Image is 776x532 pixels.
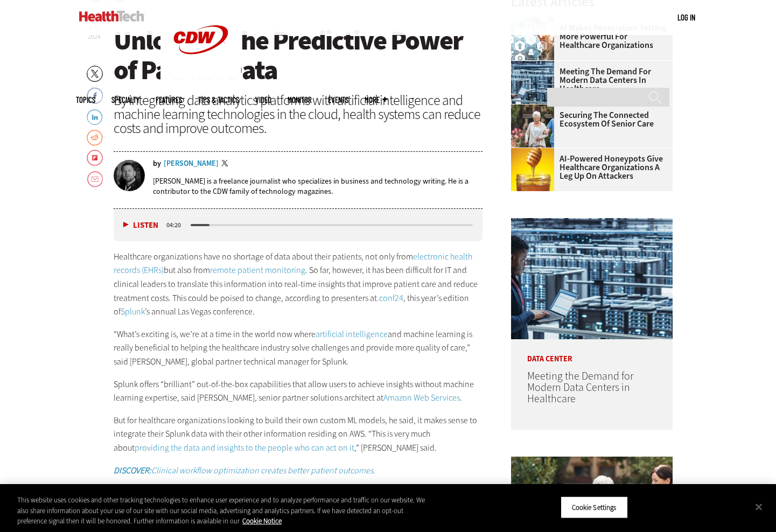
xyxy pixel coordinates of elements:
img: engineer with laptop overlooking data center [511,218,673,339]
a: DISCOVER:Clinical workflow optimization creates better patient outcomes. [114,465,375,476]
a: Securing the Connected Ecosystem of Senior Care [511,111,666,128]
a: .conf24 [377,292,403,304]
div: media player [114,209,483,241]
a: providing the data and insights to the people who can act on it [135,442,354,453]
a: AI-Powered Honeypots Give Healthcare Organizations a Leg Up on Attackers [511,155,666,180]
p: “What’s exciting is, we’re at a time in the world now where and machine learning is really benefi... [114,327,483,369]
img: Home [79,11,144,22]
a: CDW [160,71,241,82]
button: Close [747,495,771,519]
a: Meeting the Demand for Modern Data Centers in Healthcare [527,369,633,406]
strong: DISCOVER: [114,465,151,476]
span: by [153,160,161,167]
a: Video [255,96,271,104]
span: More [365,96,387,104]
div: User menu [677,12,695,23]
a: Events [328,96,348,104]
a: [PERSON_NAME] [164,160,219,167]
a: MonITor [288,96,312,104]
em: Clinical workflow optimization creates better patient outcomes. [114,465,375,476]
div: By integrating data analytics platforms with artificial intelligence and machine learning technol... [114,93,483,135]
span: Topics [76,96,95,104]
img: jar of honey with a honey dipper [511,148,554,191]
a: remote patient monitoring [210,264,305,276]
a: More information about your privacy [242,516,282,526]
a: artificial intelligence [316,328,388,340]
a: nurse walks with senior woman through a garden [511,104,560,113]
a: Tips & Tactics [198,96,239,104]
p: But for healthcare organizations looking to build their own custom ML models, he said, it makes s... [114,414,483,455]
p: Data Center [511,339,673,363]
a: Amazon Web Services [383,392,460,403]
img: nurse walks with senior woman through a garden [511,104,554,148]
p: [PERSON_NAME] is a freelance journalist who specializes in business and technology writing. He is... [153,176,483,197]
a: jar of honey with a honey dipper [511,148,560,157]
a: Log in [677,12,695,22]
span: Specialty [111,96,139,104]
div: This website uses cookies and other tracking technologies to enhance user experience and to analy... [17,495,427,527]
p: Splunk offers “brilliant” out-of-the-box capabilities that allow users to achieve insights withou... [114,377,483,405]
p: Healthcare organizations have no shortage of data about their patients, not only from but also fr... [114,250,483,319]
button: Cookie Settings [561,496,628,519]
div: duration [165,220,189,230]
a: Splunk [121,306,145,317]
a: Features [156,96,182,104]
button: Listen [123,221,158,229]
a: Twitter [221,160,231,169]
